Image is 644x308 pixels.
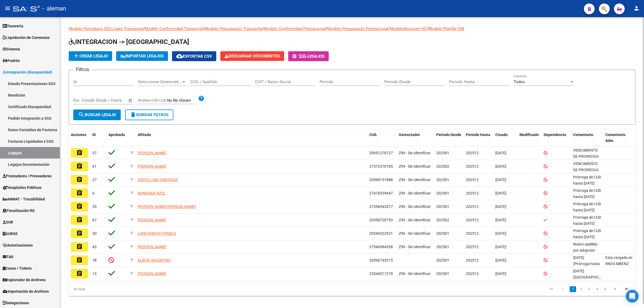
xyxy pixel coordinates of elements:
span: 27546984538 [369,245,393,249]
span: TAD [3,254,13,260]
span: Integración (discapacidad) [3,69,52,75]
mat-icon: menu [4,5,11,12]
span: Casos / Tickets [3,265,32,271]
h3: Filtros [73,66,92,73]
li: page 2 [577,285,585,294]
span: Fiscalización RG [3,208,35,214]
a: 2 [578,286,584,292]
li: page 1 [569,285,577,294]
button: Crear Legajo [69,51,112,61]
div: 83 total [69,283,181,296]
datatable-header-cell: Afiliado [136,129,367,147]
span: 27 [92,178,97,182]
span: [DATE] [495,245,506,249]
span: Seleccionar Gerenciador [138,79,181,84]
span: [DATE] [495,218,506,222]
button: Borrar Filtros [125,109,173,120]
datatable-header-cell: Modificado [517,129,541,147]
a: Modelo Planilla FIM [429,26,464,31]
span: IMPORTAR LEGAJOS [120,54,164,58]
span: 43 [92,245,97,249]
span: Delegaciones [3,300,29,306]
span: Nuevo apellido por adopción Marchelletta [573,242,602,259]
a: Modelo Presupuesto Prestacional [327,26,388,31]
span: [DATE] [495,272,506,276]
span: Padrón [3,58,20,64]
datatable-header-cell: ID [90,129,106,147]
span: 202501 [436,151,449,155]
span: Autorizaciones [3,242,33,248]
input: Fecha inicio [73,98,95,103]
a: 3 [586,286,592,292]
span: Importación de Archivos [3,288,49,294]
span: Dependencia [544,133,566,137]
datatable-header-cell: Acciones [69,129,90,147]
mat-icon: assignment [76,230,83,236]
mat-icon: assignment [76,149,83,156]
span: 67 [92,218,97,222]
span: Todos [514,79,525,84]
span: Z99 - Sin Identificar [399,178,431,182]
span: [DATE] [495,191,506,195]
button: Open calendar [127,98,134,104]
span: 202501 [436,258,449,262]
span: Esta cargado en RNOS MBENZ [605,255,632,266]
button: Exportar CSV [172,51,216,61]
span: Afiliado [138,133,151,137]
datatable-header-cell: Comentario [571,129,603,147]
span: - aleman [42,3,66,14]
span: Prórroga de CUD hasta 03/05/2025 18/05/2025 Presenta CUD renovado [573,229,601,251]
mat-icon: assignment [76,270,83,277]
datatable-header-cell: Aprobado [106,129,128,147]
span: LANFRANCHI FRANCO [138,231,176,236]
datatable-header-cell: Creado [493,129,517,147]
mat-icon: assignment [76,163,83,169]
span: VENCIMIENTO DE PRORROGA DE CUD 18/09/2025 [573,148,599,165]
span: 202512 [466,245,479,249]
span: 20951278727 [369,151,393,155]
span: Legajos [308,54,324,59]
span: 202512 [466,231,479,236]
span: [DATE] [495,178,506,182]
span: Prestadores / Proveedores [3,173,52,179]
mat-icon: help [198,95,204,102]
span: Creado [495,133,508,137]
li: page 4 [593,285,601,294]
span: 202501 [436,191,449,195]
span: Periodo Desde [436,133,461,137]
span: Z99 - Sin Identificar [399,164,431,168]
span: Periodo Hasta [466,133,490,137]
span: Z99 - Sin Identificar [399,272,431,276]
span: 27573370185 [369,164,393,168]
span: 20560745215 [369,258,393,262]
span: Acciones [71,133,86,137]
span: Z99 - Sin Identificar [399,231,431,236]
span: 35 [92,204,97,209]
mat-icon: add [73,53,79,59]
span: [DATE] [495,204,506,209]
button: -Legajos [288,51,329,61]
span: 20546322921 [369,231,393,236]
div: Open Intercom Messenger [626,290,639,303]
span: Buscar Legajo [78,112,116,117]
span: [PERSON_NAME] [PERSON_NAME] [138,204,196,209]
span: 202512 [466,272,479,276]
a: 1 [570,286,576,292]
datatable-header-cell: Periodo Hasta [464,129,493,147]
span: [DATE] [495,151,506,155]
span: ANMAT - Trazabilidad [3,196,45,202]
span: Exportar CSV [176,54,212,59]
span: 27476539647 [369,191,393,195]
span: Archivo CSV CUIL [138,98,167,102]
span: Prórroga de CUD hasta 31/12/2025 [573,175,601,185]
button: Buscar Legajo [73,109,121,120]
span: 202512 [466,258,479,262]
span: INTEGRACION -> [GEOGRAPHIC_DATA] [69,38,189,46]
mat-icon: assignment [76,190,83,196]
span: 202501 [436,204,449,209]
span: 27556042077 [369,204,393,209]
span: 202502 [436,218,449,222]
span: 6 [92,191,94,195]
li: page 3 [585,285,593,294]
span: - [292,54,308,59]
